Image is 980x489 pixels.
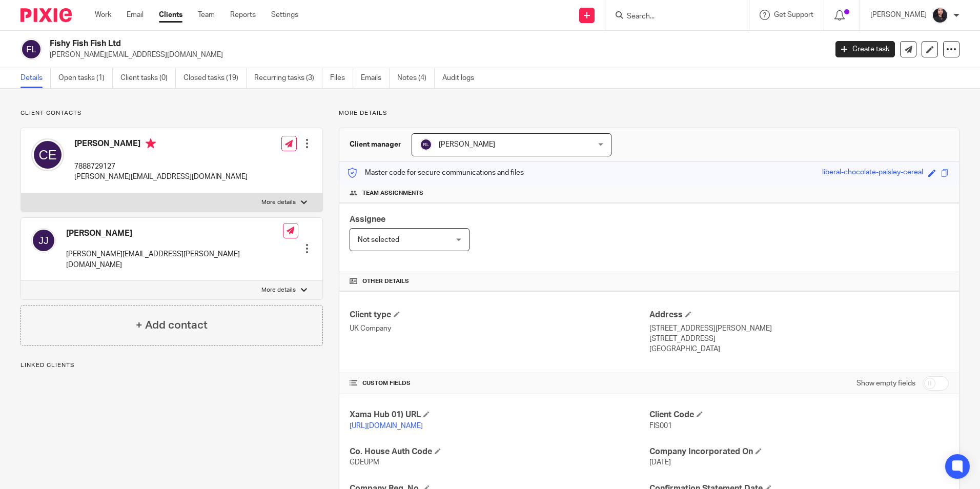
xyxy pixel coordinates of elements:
label: Show empty fields [856,378,915,389]
a: Settings [271,10,298,20]
p: [PERSON_NAME][EMAIL_ADDRESS][DOMAIN_NAME] [50,50,820,60]
img: svg%3E [31,228,56,253]
span: FIS001 [649,422,672,430]
h4: Address [649,310,949,320]
a: Create task [835,41,895,57]
p: Client contacts [21,109,323,117]
a: Email [127,10,144,20]
a: Emails [361,68,390,88]
span: [PERSON_NAME] [439,141,495,148]
a: Reports [230,10,256,20]
span: Other details [362,277,409,286]
p: [PERSON_NAME] [870,10,927,20]
h4: Xama Hub 01) URL [350,410,649,420]
img: MicrosoftTeams-image.jfif [932,7,948,24]
a: Team [198,10,215,20]
input: Search [626,12,718,22]
a: Closed tasks (19) [183,68,247,88]
a: Files [330,68,353,88]
h4: [PERSON_NAME] [66,228,283,239]
h2: Fishy Fish Fish Ltd [50,38,666,49]
h4: Co. House Auth Code [350,446,649,457]
h4: [PERSON_NAME] [74,138,248,151]
span: Assignee [350,215,385,223]
p: More details [261,198,296,207]
p: More details [339,109,959,117]
h3: Client manager [350,139,401,150]
span: Not selected [358,236,399,243]
a: Open tasks (1) [58,68,113,88]
span: Get Support [774,11,813,18]
h4: Client Code [649,410,949,420]
h4: + Add contact [136,317,208,333]
span: GDEUPM [350,459,379,466]
p: Master code for secure communications and files [347,168,524,178]
p: [PERSON_NAME][EMAIL_ADDRESS][DOMAIN_NAME] [74,172,248,182]
a: [URL][DOMAIN_NAME] [350,422,423,430]
img: Pixie [21,8,72,22]
p: Linked clients [21,361,323,370]
p: More details [261,286,296,294]
img: svg%3E [420,138,432,151]
a: Details [21,68,51,88]
img: svg%3E [31,138,64,171]
p: [STREET_ADDRESS] [649,334,949,344]
h4: CUSTOM FIELDS [350,379,649,388]
p: [PERSON_NAME][EMAIL_ADDRESS][PERSON_NAME][DOMAIN_NAME] [66,249,283,270]
i: Primary [146,138,156,149]
div: liberal-chocolate-paisley-cereal [822,167,923,179]
a: Clients [159,10,182,20]
span: [DATE] [649,459,671,466]
img: svg%3E [21,38,42,60]
h4: Company Incorporated On [649,446,949,457]
a: Work [95,10,111,20]
h4: Client type [350,310,649,320]
p: [STREET_ADDRESS][PERSON_NAME] [649,323,949,334]
a: Recurring tasks (3) [254,68,322,88]
a: Audit logs [442,68,482,88]
p: UK Company [350,323,649,334]
p: 7888729127 [74,161,248,172]
a: Notes (4) [397,68,435,88]
p: [GEOGRAPHIC_DATA] [649,344,949,354]
span: Team assignments [362,189,423,197]
a: Client tasks (0) [120,68,176,88]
